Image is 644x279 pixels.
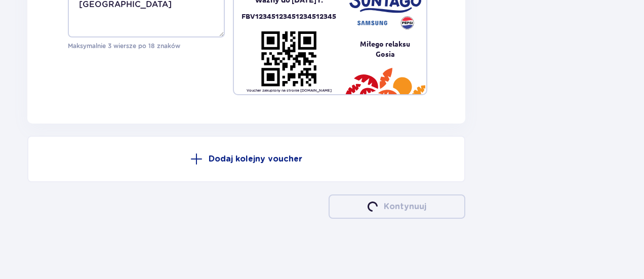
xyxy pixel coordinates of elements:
button: loaderKontynuuj [329,194,465,219]
p: Maksymalnie 3 wiersze po 18 znaków [68,42,225,51]
button: Dodaj kolejny voucher [27,136,465,182]
p: Dodaj kolejny voucher [209,153,302,165]
p: FBV12345123451234512345 [241,11,336,23]
p: Voucher zakupiony na stronie [DOMAIN_NAME] [247,88,332,93]
img: loader [366,200,379,213]
pre: Miłego relaksu Gosia [344,39,426,59]
p: Kontynuuj [384,201,426,212]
